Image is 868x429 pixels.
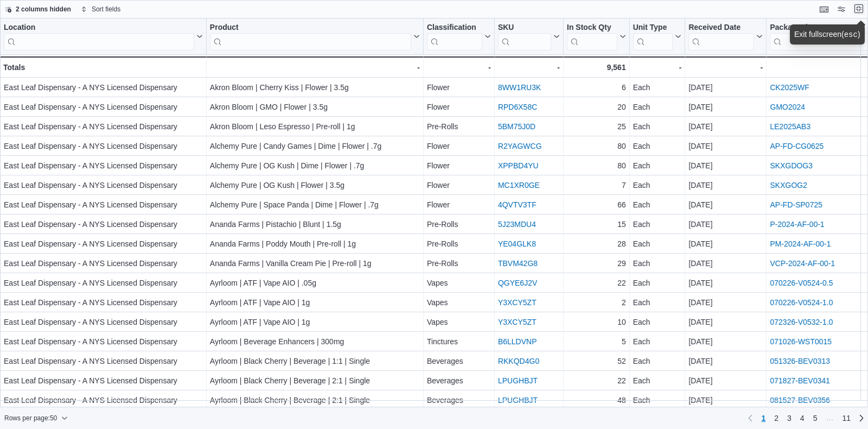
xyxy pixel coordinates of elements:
[688,257,763,270] div: [DATE]
[4,159,203,172] div: East Leaf Dispensary - A NYS Licensed Dispensary
[4,179,203,192] div: East Leaf Dispensary - A NYS Licensed Dispensary
[633,120,682,133] div: Each
[427,23,482,51] div: Classification
[744,412,757,425] button: Previous page
[567,140,626,153] div: 80
[688,100,763,113] div: [DATE]
[688,316,763,329] div: [DATE]
[770,409,783,427] a: Page 2 of 11
[688,81,763,94] div: [DATE]
[688,237,763,250] div: [DATE]
[567,237,626,250] div: 28
[4,100,203,113] div: East Leaf Dispensary - A NYS Licensed Dispensary
[567,355,626,368] div: 52
[4,335,203,348] div: East Leaf Dispensary - A NYS Licensed Dispensary
[633,61,682,74] div: -
[567,100,626,113] div: 20
[633,81,682,94] div: Each
[757,409,855,427] ul: Pagination for preceding grid
[770,337,832,346] a: 071026-WST0015
[210,23,420,51] button: Product
[210,335,420,348] div: Ayrloom | Beverage Enhancers | 300mg
[498,357,539,365] a: RKKQD4G0
[813,413,818,424] span: 5
[4,81,203,94] div: East Leaf Dispensary - A NYS Licensed Dispensary
[498,200,537,209] a: 4QVTV3TF
[498,259,538,268] a: TBVM42G8
[567,198,626,211] div: 66
[688,23,763,51] button: Received Date
[567,23,617,33] div: In Stock Qty
[427,374,491,387] div: Beverages
[770,181,807,190] a: SKXGOG2
[567,374,626,387] div: 22
[800,413,805,424] span: 4
[427,159,491,172] div: Flower
[567,179,626,192] div: 7
[567,23,626,51] button: In Stock Qty
[567,276,626,289] div: 22
[210,23,411,33] div: Product
[633,237,682,250] div: Each
[821,413,838,426] li: Skipping pages 6 to 10
[210,140,420,153] div: Alchemy Pure | Candy Games | Dime | Flower | .7g
[498,181,540,190] a: MC1XR0GE
[688,335,763,348] div: [DATE]
[498,376,538,385] a: LPUGHBJT
[567,394,626,407] div: 48
[567,296,626,309] div: 2
[210,198,420,211] div: Alchemy Pure | Space Panda | Dime | Flower | .7g
[498,279,537,287] a: QGYE6J2V
[4,23,194,51] div: Location
[1,3,75,16] button: 2 columns hidden
[757,409,770,427] button: Page 1 of 11
[210,257,420,270] div: Ananda Farms | Vanilla Cream Pie | Pre-roll | 1g
[633,257,682,270] div: Each
[770,357,830,365] a: 051326-BEV0313
[787,413,792,424] span: 3
[633,23,673,51] div: Unit Type
[498,161,539,170] a: XPPBD4YU
[4,23,203,51] button: Location
[844,30,858,39] kbd: esc
[498,61,560,74] div: -
[427,296,491,309] div: Vapes
[688,140,763,153] div: [DATE]
[688,23,754,33] div: Received Date
[210,237,420,250] div: Ananda Farms | Poddy Mouth | Pre-roll | 1g
[633,198,682,211] div: Each
[633,374,682,387] div: Each
[770,298,833,307] a: 070226-V0524-1.0
[567,120,626,133] div: 25
[210,23,411,51] div: Product
[210,374,420,387] div: Ayrloom | Black Cherry | Beverage | 2:1 | Single
[688,120,763,133] div: [DATE]
[688,179,763,192] div: [DATE]
[770,122,810,131] a: LE2025AB3
[427,120,491,133] div: Pre-Rolls
[210,179,420,192] div: Alchemy Pure | OG Kush | Flower | 3.5g
[770,259,835,268] a: VCP-2024-AF-00-1
[770,83,809,92] a: CK2025WF
[794,29,860,40] div: Exit fullscreen ( )
[498,298,537,307] a: Y3XCY5ZT
[427,100,491,113] div: Flower
[498,23,551,33] div: SKU
[4,316,203,329] div: East Leaf Dispensary - A NYS Licensed Dispensary
[427,257,491,270] div: Pre-Rolls
[770,396,830,405] a: 081527-BEV0356
[633,296,682,309] div: Each
[567,257,626,270] div: 29
[4,198,203,211] div: East Leaf Dispensary - A NYS Licensed Dispensary
[835,3,848,16] button: Display options
[4,414,57,422] span: Rows per page : 50
[688,23,754,51] div: Received Date
[427,394,491,407] div: Beverages
[4,276,203,289] div: East Leaf Dispensary - A NYS Licensed Dispensary
[427,218,491,231] div: Pre-Rolls
[210,355,420,368] div: Ayrloom | Black Cherry | Beverage | 1:1 | Single
[633,23,682,51] button: Unit Type
[770,200,822,209] a: AP-FD-SP0725
[633,179,682,192] div: Each
[4,120,203,133] div: East Leaf Dispensary - A NYS Licensed Dispensary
